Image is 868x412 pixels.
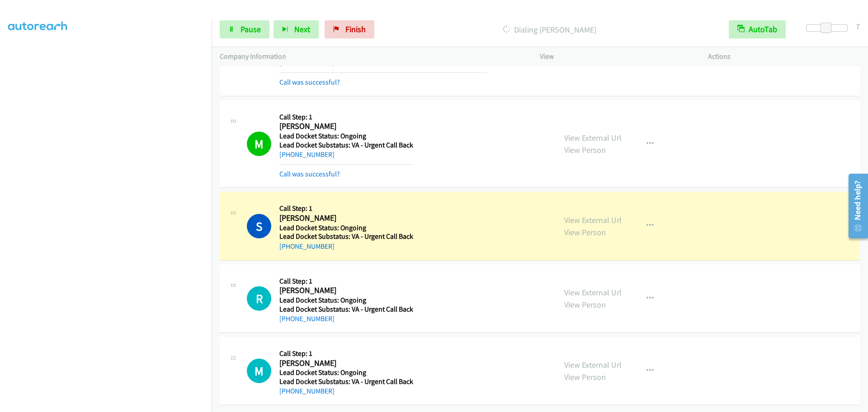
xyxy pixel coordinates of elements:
a: View External Url [564,360,622,370]
a: View Person [564,145,606,155]
a: Call was successful? [279,78,340,86]
h2: [PERSON_NAME] [279,358,413,369]
a: Finish [325,20,374,38]
p: Dialing [PERSON_NAME] [387,24,712,36]
div: The call is yet to be attempted [247,359,271,383]
h5: Call Step: 1 [279,113,413,122]
h5: Lead Docket Status: Ongoing [279,223,413,232]
h5: Call Step: 1 [279,204,413,213]
a: View Person [564,227,606,237]
a: View External Url [564,133,622,143]
h1: M [247,132,271,156]
h5: Lead Docket Substatus: VA - Urgent Call Back [279,377,413,386]
h5: Lead Docket Substatus: VA - Urgent Call Back [279,141,413,150]
h2: [PERSON_NAME] [279,285,413,296]
a: View External Url [564,215,622,225]
div: The call is yet to be attempted [247,286,271,311]
button: Next [274,20,319,38]
a: View External Url [564,287,622,298]
a: Call was successful? [279,170,340,178]
h1: S [247,214,271,238]
h2: [PERSON_NAME] [279,121,413,132]
a: [PHONE_NUMBER] [279,314,335,323]
p: Company Information [220,51,524,62]
h5: Lead Docket Status: Ongoing [279,296,413,305]
h1: R [247,286,271,311]
h5: Lead Docket Status: Ongoing [279,368,413,377]
p: View [540,51,692,62]
span: Next [294,24,310,34]
h2: [PERSON_NAME] [279,213,413,223]
a: View Person [564,299,606,310]
p: Actions [708,51,860,62]
h5: Lead Docket Substatus: VA - Urgent Call Back [279,232,413,241]
a: View Person [564,372,606,382]
h5: Call Step: 1 [279,277,413,286]
a: Pause [220,20,269,38]
h5: Call Step: 1 [279,349,413,358]
a: [PHONE_NUMBER] [279,150,335,159]
button: AutoTab [729,20,786,38]
h1: M [247,359,271,383]
div: 7 [856,20,860,33]
span: Pause [241,24,261,34]
span: Finish [345,24,366,34]
a: [PHONE_NUMBER] [279,242,335,251]
h5: Lead Docket Substatus: VA - Urgent Call Back [279,305,413,314]
a: [PHONE_NUMBER] [279,387,335,395]
h5: Lead Docket Status: Ongoing [279,132,413,141]
iframe: Resource Center [842,170,868,242]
